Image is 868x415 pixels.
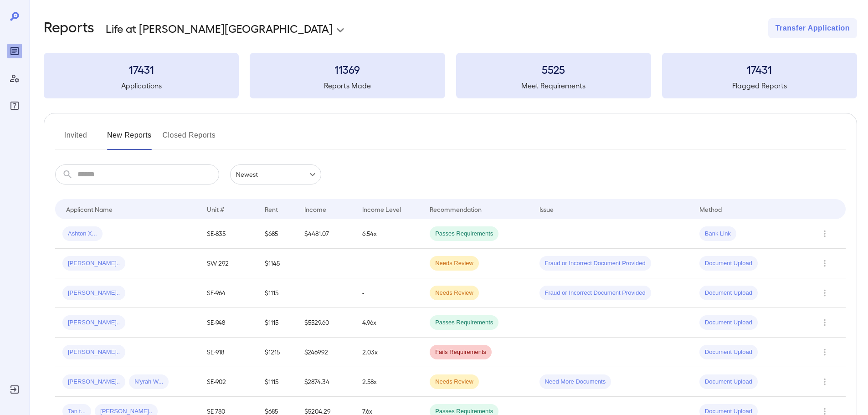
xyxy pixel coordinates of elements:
td: $2874.34 [297,367,355,397]
h3: 17431 [662,62,857,77]
td: $1115 [257,367,297,397]
span: Needs Review [430,259,479,268]
span: Need More Documents [539,378,611,386]
span: Needs Review [430,289,479,297]
div: Log Out [7,382,22,397]
span: [PERSON_NAME].. [62,259,125,268]
span: Needs Review [430,378,479,386]
td: $1115 [257,308,297,338]
td: 2.58x [355,367,422,397]
span: Fails Requirements [430,348,492,357]
p: Life at [PERSON_NAME][GEOGRAPHIC_DATA] [106,21,333,36]
span: Document Upload [699,348,758,357]
td: $2469.92 [297,338,355,367]
div: Rent [265,204,279,215]
div: Method [699,204,722,215]
span: Document Upload [699,289,758,297]
span: [PERSON_NAME].. [62,348,125,357]
td: 4.96x [355,308,422,338]
h3: 11369 [250,62,445,77]
span: [PERSON_NAME].. [62,289,125,297]
td: $685 [257,219,297,249]
span: Document Upload [699,318,758,327]
td: SE-964 [200,278,257,308]
button: Row Actions [817,374,832,389]
td: - [355,278,422,308]
td: SW-292 [200,249,257,278]
div: Issue [539,204,554,215]
button: Row Actions [817,286,832,300]
div: FAQ [7,98,22,113]
button: Row Actions [817,226,832,241]
span: [PERSON_NAME].. [62,318,125,327]
h5: Reports Made [250,80,445,91]
span: Document Upload [699,378,758,386]
td: $1145 [257,249,297,278]
td: SE-835 [200,219,257,249]
button: Row Actions [817,256,832,271]
button: Invited [55,128,96,150]
button: Row Actions [817,315,832,330]
div: Newest [230,164,321,184]
h2: Reports [44,18,94,38]
span: Passes Requirements [430,230,498,238]
div: Recommendation [430,204,482,215]
h5: Applications [44,80,239,91]
td: SE-948 [200,308,257,338]
span: Fraud or Incorrect Document Provided [539,259,651,268]
button: Closed Reports [163,128,216,150]
td: $4481.07 [297,219,355,249]
span: [PERSON_NAME].. [62,378,125,386]
span: Fraud or Incorrect Document Provided [539,289,651,297]
summary: 17431Applications11369Reports Made5525Meet Requirements17431Flagged Reports [44,53,857,98]
h5: Flagged Reports [662,80,857,91]
span: Bank Link [699,230,736,238]
button: New Reports [107,128,152,150]
span: N'yrah W... [129,378,169,386]
div: Income Level [362,204,401,215]
h3: 17431 [44,62,239,77]
div: Manage Users [7,71,22,86]
span: Document Upload [699,259,758,268]
div: Income [304,204,326,215]
td: SE-902 [200,367,257,397]
td: 2.03x [355,338,422,367]
h5: Meet Requirements [456,80,651,91]
div: Applicant Name [66,204,113,215]
td: - [355,249,422,278]
button: Row Actions [817,345,832,359]
span: Ashton X... [62,230,103,238]
td: $1215 [257,338,297,367]
td: $1115 [257,278,297,308]
h3: 5525 [456,62,651,77]
td: SE-918 [200,338,257,367]
td: $5529.60 [297,308,355,338]
div: Reports [7,44,22,58]
div: Unit # [207,204,224,215]
td: 6.54x [355,219,422,249]
span: Passes Requirements [430,318,498,327]
button: Transfer Application [768,18,857,38]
